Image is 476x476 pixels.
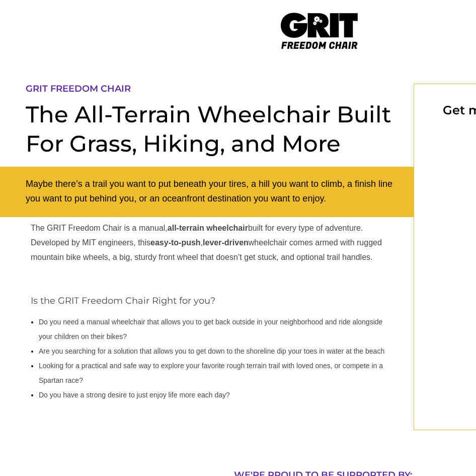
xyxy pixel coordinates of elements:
span: Do you have a strong desire to just enjoy life more each day? [39,391,230,399]
span: Maybe there’s a trail you want to put beneath your tires, a hill you want to climb, a finish line... [26,179,392,203]
span: The All-Terrain Wheelchair Built For Grass, Hiking, and More [26,100,391,157]
span: Are you searching for a solution that allows you to get down to the shoreline dip your toes in wa... [39,347,384,355]
span: The GRIT Freedom Chair is a manual, built for every type of adventure. Developed by MIT engineers... [31,224,382,261]
strong: lever-driven [203,238,249,247]
strong: all-terrain wheelchair [168,224,248,232]
span: Is the GRIT Freedom Chair Right for you? [31,295,215,306]
span: Do you need a manual wheelchair that allows you to get back outside in your neighborhood and ride... [39,318,382,341]
strong: easy-to-push [150,238,201,247]
span: Looking for a practical and safe way to explore your favorite rough terrain trail with loved ones... [39,362,383,384]
span: GRIT FREEDOM CHAIR [26,83,131,94]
